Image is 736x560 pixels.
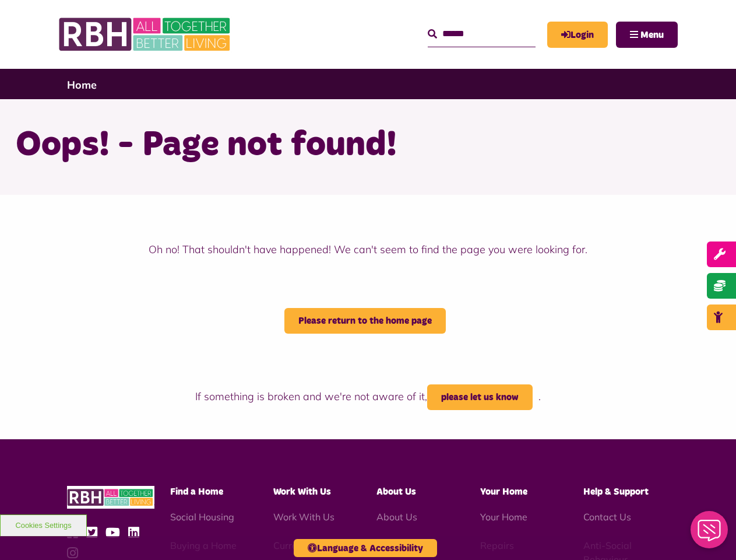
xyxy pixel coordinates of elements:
[284,308,446,334] a: Please return to the home page
[376,487,416,496] span: About Us
[427,384,533,410] a: please let us know - open in a new tab
[480,487,527,496] span: Your Home
[58,242,678,257] p: Oh no! That shouldn't have happened! We can't seem to find the page you were looking for.
[16,123,721,168] h1: Oops! - Page not found!
[480,511,527,523] a: Your Home
[583,487,649,496] span: Help & Support
[170,511,234,523] a: Social Housing - open in a new tab
[273,511,334,523] a: Work With Us
[170,487,223,496] span: Find a Home
[376,511,417,523] a: About Us
[547,22,608,48] a: MyRBH
[428,22,536,47] input: Search
[67,78,97,92] a: Home
[684,508,736,560] iframe: Netcall Web Assistant for live chat
[640,30,664,40] span: Menu
[195,390,541,403] span: If something is broken and we're not aware of it, .
[616,22,678,48] button: Navigation
[583,511,631,523] a: Contact Us
[294,539,437,557] button: Language & Accessibility
[58,12,233,57] img: RBH
[67,486,154,509] img: RBH
[273,487,331,496] span: Work With Us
